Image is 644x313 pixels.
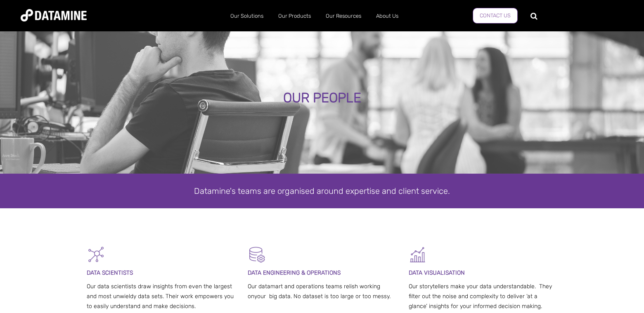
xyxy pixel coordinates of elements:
[408,269,464,276] span: DATA VISUALISATION
[248,245,266,264] img: Datamart
[248,269,341,276] span: DATA ENGINEERING & OPERATIONS
[87,282,236,311] p: Our data scientists draw insights from even the largest and most unwieldy data sets. Their work e...
[223,5,271,27] a: Our Solutions
[87,269,133,276] span: DATA SCIENTISTS
[271,5,318,27] a: Our Products
[369,5,406,27] a: About Us
[473,8,518,24] a: Contact us
[21,9,87,21] img: Datamine
[408,282,557,311] p: Our storytellers make your data understandable. They filter out the noise and complexity to deliv...
[248,282,397,301] p: Our datamart and operations teams relish working onyour big data. No dataset is too large or too ...
[194,186,450,196] span: Datamine's teams are organised around expertise and client service.
[87,245,105,264] img: Graph - Network
[318,5,369,27] a: Our Resources
[75,91,569,106] div: OUR PEOPLE
[408,245,427,264] img: Graph 5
